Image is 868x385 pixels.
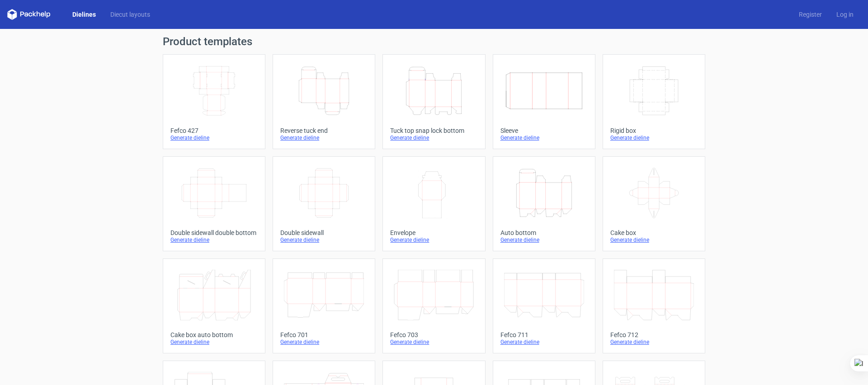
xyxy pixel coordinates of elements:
a: Cake box auto bottomGenerate dieline [163,258,265,353]
a: Register [792,10,829,19]
div: Generate dieline [500,338,588,346]
a: Fefco 427Generate dieline [163,54,265,149]
div: Generate dieline [500,134,588,141]
a: Fefco 703Generate dieline [382,258,485,353]
div: Rigid box [610,127,698,134]
h1: Product templates [163,36,705,47]
div: Auto bottom [500,229,588,236]
a: Reverse tuck endGenerate dieline [273,54,375,149]
a: Tuck top snap lock bottomGenerate dieline [382,54,485,149]
div: Generate dieline [280,338,368,346]
div: Generate dieline [170,338,258,346]
a: Double sidewallGenerate dieline [273,156,375,251]
a: Rigid boxGenerate dieline [603,54,705,149]
div: Generate dieline [280,134,368,141]
div: Generate dieline [500,236,588,244]
a: SleeveGenerate dieline [493,54,595,149]
div: Double sidewall [280,229,368,236]
div: Generate dieline [610,236,698,244]
div: Fefco 712 [610,331,698,338]
a: Fefco 701Generate dieline [273,258,375,353]
div: Fefco 711 [500,331,588,338]
div: Generate dieline [170,236,258,244]
div: Sleeve [500,127,588,134]
div: Fefco 703 [390,331,477,338]
div: Double sidewall double bottom [170,229,258,236]
a: Auto bottomGenerate dieline [493,156,595,251]
div: Generate dieline [390,236,477,244]
a: Diecut layouts [103,10,157,19]
div: Envelope [390,229,477,236]
div: Generate dieline [170,134,258,141]
div: Tuck top snap lock bottom [390,127,477,134]
a: Cake boxGenerate dieline [603,156,705,251]
div: Cake box [610,229,698,236]
a: Double sidewall double bottomGenerate dieline [163,156,265,251]
div: Generate dieline [390,134,477,141]
div: Fefco 701 [280,331,368,338]
div: Cake box auto bottom [170,331,258,338]
div: Generate dieline [610,134,698,141]
div: Generate dieline [280,236,368,244]
div: Fefco 427 [170,127,258,134]
a: EnvelopeGenerate dieline [382,156,485,251]
a: Fefco 711Generate dieline [493,258,595,353]
div: Generate dieline [610,338,698,346]
div: Generate dieline [390,338,477,346]
a: Log in [829,10,861,19]
a: Dielines [65,10,103,19]
div: Reverse tuck end [280,127,368,134]
a: Fefco 712Generate dieline [603,258,705,353]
